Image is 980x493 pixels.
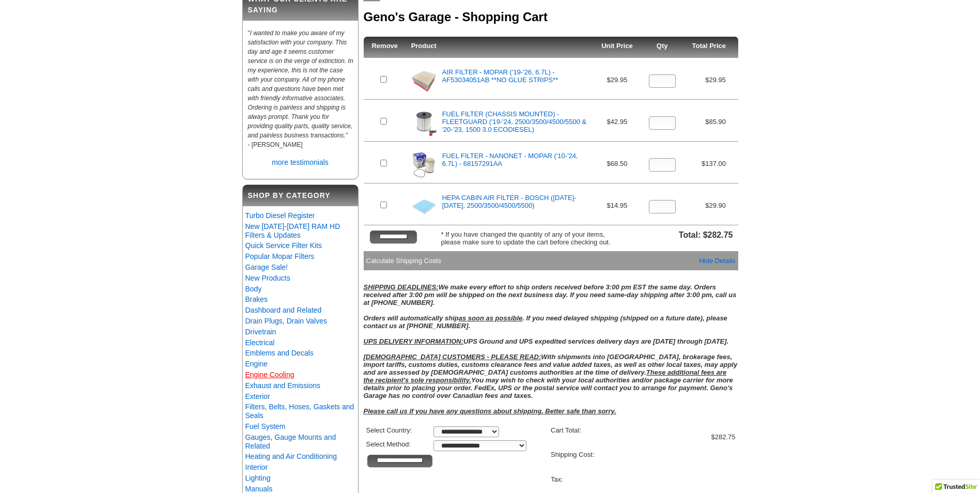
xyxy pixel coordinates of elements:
[245,274,290,282] a: New Products
[245,403,354,420] a: Filters, Belts, Hoses, Gaskets and Seals
[411,194,437,220] img: HEPA CABIN AIR FILTER - BOSCH (2010-2025, 2500/3500/4500/5500)
[245,433,336,450] a: Gauges, Gauge Mounts and Related
[551,475,613,483] label: Tax:
[245,349,314,357] a: Emblems and Decals
[596,113,639,133] li: $42.95
[686,71,729,91] li: $29.95
[686,113,729,133] li: $85.90
[442,68,558,84] a: AIR FILTER - MOPAR ('19-'26, 6.7L) - AF53034051AB **NO GLUE STRIPS**
[245,452,337,460] a: Heating and Air Conditioning
[459,314,523,322] u: as soon as possible
[364,337,464,345] u: UPS DELIVERY INFORMATION:
[366,257,551,265] div: Calculate Shipping Costs
[364,407,616,415] u: Please call us if you have any questions about shipping. Better safe than sorry.
[596,71,639,91] li: $29.95
[364,8,738,26] h1: Geno's Garage - Shopping Cart
[364,275,738,423] div: We make every effort to ship orders received before 3:00 pm EST the same day. Orders received aft...
[248,29,353,139] em: I wanted to make you aware of my satisfaction with your company. This day and age it seems custom...
[686,37,729,57] li: Total Price
[245,381,321,390] a: Exhaust and Emissions
[436,230,627,246] div: * If you have changed the quantity of any of your items, please make sure to update the cart befo...
[442,194,577,209] a: HEPA CABIN AIR FILTER - BOSCH ([DATE]-[DATE], 2500/3500/4500/5500)
[409,37,594,57] li: Product
[551,451,613,458] label: Shipping Cost:
[245,211,315,220] a: Turbo Diesel Register
[245,338,275,347] a: Electrical
[699,257,735,265] a: Hide Details
[245,252,315,260] a: Popular Mopar Filters
[364,353,541,361] u: [DEMOGRAPHIC_DATA] CUSTOMERS - PLEASE READ:
[364,283,439,291] u: SHIPPING DEADLINES:
[411,110,437,136] img: FUEL FILTER (CHASSIS MOUNTED) - FLEETGUARD ('19-'24, 2500/3500/4500/5500 & '20-'23, 1500 3.0 ECOD...
[245,474,271,482] a: Lighting
[245,422,286,430] a: Fuel System
[245,285,262,293] a: Body
[666,230,733,240] div: Total: $282.75
[243,26,358,155] div: " " - [PERSON_NAME]
[686,196,729,217] li: $29.90
[364,37,407,57] li: Remove
[641,37,683,57] li: Qty
[272,158,329,166] a: more testimonials
[442,110,587,133] a: FUEL FILTER (CHASSIS MOUNTED) - FLEETGUARD ('19-'24, 2500/3500/4500/5500 & '20-'23, 1500 3.0 ECOD...
[442,152,578,167] a: FUEL FILTER - NANONET - MOPAR ('10-'24, 6.7L) - 68157291AA
[596,155,639,175] li: $68.50
[366,440,428,448] label: Select Method:
[245,392,270,400] a: Exterior
[245,263,288,271] a: Garage Sale!
[245,317,327,325] a: Drain Plugs, Drain Valves
[596,196,639,217] li: $14.95
[245,295,268,303] a: Brakes
[245,241,322,250] a: Quick Service Filter Kits
[686,155,729,175] li: $137.00
[551,433,736,441] p: $282.75
[411,68,437,94] img: AIR FILTER - MOPAR ('19-'26, 6.7L) - AF53034051AB **NO GLUE STRIPS**
[245,328,276,336] a: Drivetrain
[245,222,340,239] a: New [DATE]-[DATE] RAM HD Filters & Updates
[411,152,437,178] img: FUEL FILTER - NANONET - MOPAR ('10-'24, 6.7L) - 68157291AA
[245,306,322,314] a: Dashboard and Related
[245,360,268,368] a: Engine
[366,426,428,434] label: Select Country:
[364,368,727,384] u: These additional fees are the recipient's sole responsibility.
[245,485,273,493] a: Manuals
[245,371,294,379] a: Engine Cooling
[596,37,639,57] li: Unit Price
[551,426,613,434] label: Cart Total:
[245,463,268,471] a: Interior
[243,185,358,206] h2: Shop By Category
